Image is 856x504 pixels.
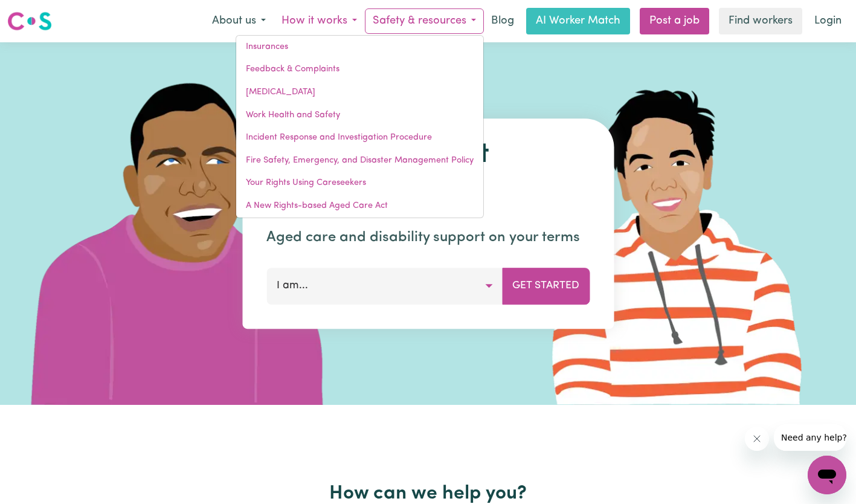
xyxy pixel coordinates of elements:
[236,81,483,104] a: [MEDICAL_DATA]
[365,8,484,34] button: Safety & resources
[266,227,590,248] p: Aged care and disability support on your terms
[236,58,483,81] a: Feedback & Complaints
[807,8,849,34] a: Login
[526,8,630,34] a: AI Worker Match
[774,424,846,451] iframe: Message from company
[236,36,483,59] a: Insurances
[236,172,483,195] a: Your Rights Using Careseekers
[274,8,365,34] button: How it works
[719,8,802,34] a: Find workers
[502,268,590,304] button: Get Started
[236,104,483,127] a: Work Health and Safety
[236,126,483,149] a: Incident Response and Investigation Procedure
[640,8,709,34] a: Post a job
[7,8,73,18] span: Need any help?
[745,427,769,451] iframe: Close message
[236,35,484,218] div: Safety & resources
[204,8,274,34] button: About us
[7,7,52,35] a: Careseekers logo
[7,10,52,32] img: Careseekers logo
[236,195,483,218] a: A New Rights-based Aged Care Act
[266,268,503,304] button: I am...
[808,456,846,494] iframe: Button to launch messaging window
[236,149,483,172] a: Fire Safety, Emergency, and Disaster Management Policy
[484,8,521,34] a: Blog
